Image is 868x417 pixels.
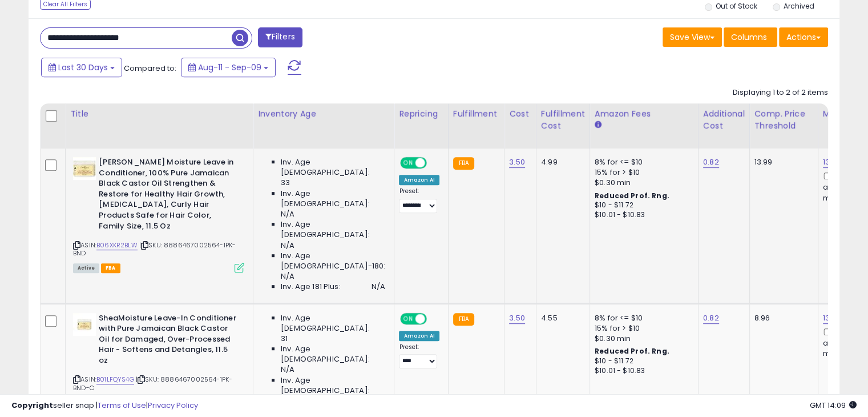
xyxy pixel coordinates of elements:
b: SheaMoisture Leave-In Conditioner with Pure Jamaican Black Castor Oil for Damaged, Over-Processed... [99,313,237,369]
label: Out of Stock [716,1,757,11]
span: | SKU: 8886467002564-1PK-BND [73,240,236,258]
a: 13.69 [823,157,841,168]
b: [PERSON_NAME] Moisture Leave in Conditioner, 100% Pure Jamaican Black Castor Oil Strengthen & Res... [99,157,237,234]
div: 15% for > $10 [595,323,689,334]
div: Preset: [399,343,439,369]
div: Inventory Age [258,108,389,120]
small: Amazon Fees. [595,120,601,130]
span: FBA [101,263,120,273]
span: | SKU: 8886467002564-1PK-BND-C [73,375,232,392]
span: ON [402,158,416,168]
a: Terms of Use [98,400,146,411]
div: $0.30 min [595,334,689,344]
button: Columns [724,27,777,47]
div: 4.55 [541,313,581,323]
strong: Copyright [11,400,53,411]
span: ON [402,314,416,323]
span: Last 30 Days [58,62,108,73]
span: 33 [281,178,290,188]
div: Repricing [399,108,443,120]
small: FBA [453,313,474,326]
div: Preset: [399,187,439,213]
div: $10 - $11.72 [595,356,689,366]
div: Cost [509,108,531,120]
button: Actions [779,27,828,47]
div: seller snap | | [11,400,198,411]
img: 41f+7pfhqIL._SL40_.jpg [73,157,96,180]
div: 4.99 [541,157,581,167]
span: Inv. Age [DEMOGRAPHIC_DATA]: [281,313,385,334]
a: B01LFQYS4G [96,375,134,384]
span: Inv. Age [DEMOGRAPHIC_DATA]: [281,157,385,178]
div: 15% for > $10 [595,167,689,178]
span: N/A [281,209,294,219]
a: 13.04 [823,312,842,324]
span: N/A [281,271,294,282]
span: Inv. Age 181 Plus: [281,282,341,292]
span: All listings currently available for purchase on Amazon [73,263,99,273]
button: Aug-11 - Sep-09 [181,58,276,77]
div: $10 - $11.72 [595,201,689,210]
span: OFF [425,314,443,323]
span: Inv. Age [DEMOGRAPHIC_DATA]: [281,344,385,364]
b: Reduced Prof. Rng. [595,191,669,201]
span: 31 [281,334,288,344]
div: Additional Cost [703,108,745,132]
span: Inv. Age [DEMOGRAPHIC_DATA]: [281,219,385,240]
span: Aug-11 - Sep-09 [198,62,261,73]
small: FBA [453,157,474,170]
span: OFF [425,158,443,168]
span: Compared to: [124,63,176,74]
a: 0.82 [703,312,719,324]
button: Filters [258,27,302,47]
span: N/A [281,364,294,375]
a: B06XKR2BLW [96,240,138,250]
label: Archived [783,1,814,11]
div: Displaying 1 to 2 of 2 items [733,87,828,98]
a: 3.50 [509,312,525,324]
div: 13.99 [754,157,809,167]
div: $0.30 min [595,178,689,188]
span: Columns [731,31,767,43]
span: N/A [372,282,385,292]
span: 2025-10-10 14:09 GMT [810,400,857,411]
span: N/A [281,240,294,251]
div: Fulfillment Cost [541,108,585,132]
div: Comp. Price Threshold [754,108,813,132]
b: Reduced Prof. Rng. [595,346,669,356]
div: ASIN: [73,157,244,271]
div: $10.01 - $10.83 [595,210,689,220]
div: 8% for <= $10 [595,157,689,167]
button: Last 30 Days [41,58,122,77]
div: 8% for <= $10 [595,313,689,323]
div: Title [70,108,248,120]
span: Inv. Age [DEMOGRAPHIC_DATA]: [281,189,385,209]
a: Privacy Policy [148,400,198,411]
div: 8.96 [754,313,809,323]
span: Inv. Age [DEMOGRAPHIC_DATA]-180: [281,251,385,271]
div: Fulfillment [453,108,499,120]
div: Amazon Fees [595,108,693,120]
div: Amazon AI [399,175,439,185]
div: Amazon AI [399,331,439,341]
a: 0.82 [703,157,719,168]
button: Save View [663,27,722,47]
img: 31J-bYV0lPL._SL40_.jpg [73,313,96,336]
div: $10.01 - $10.83 [595,366,689,376]
span: Inv. Age [DEMOGRAPHIC_DATA]: [281,375,385,396]
a: 3.50 [509,157,525,168]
